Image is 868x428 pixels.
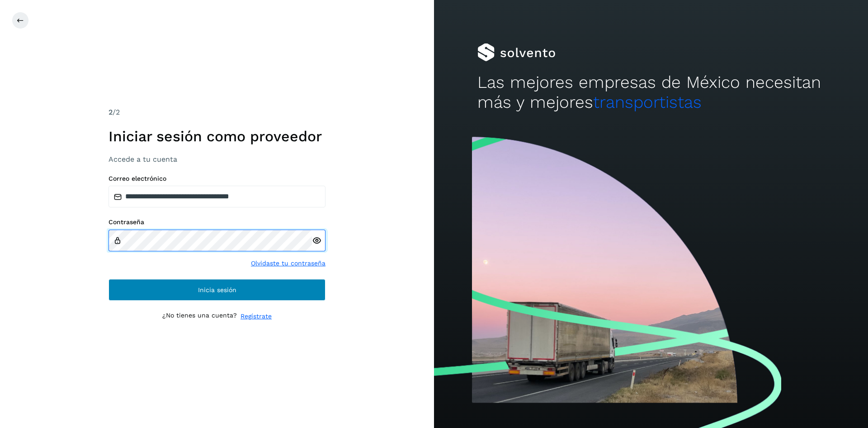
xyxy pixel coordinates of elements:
h2: Las mejores empresas de México necesitan más y mejores [477,72,825,113]
span: Inicia sesión [198,287,236,293]
div: /2 [108,107,325,118]
p: ¿No tienes una cuenta? [162,312,237,321]
h1: Iniciar sesión como proveedor [108,128,325,145]
label: Correo electrónico [108,175,325,183]
a: Olvidaste tu contraseña [251,259,325,268]
h3: Accede a tu cuenta [108,155,325,164]
a: Regístrate [241,312,272,321]
span: 2 [108,108,113,116]
span: transportistas [593,92,702,112]
label: Contraseña [108,218,325,226]
button: Inicia sesión [108,279,325,301]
